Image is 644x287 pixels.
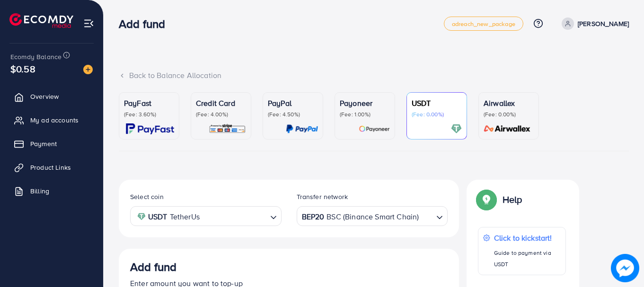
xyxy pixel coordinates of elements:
[412,97,462,109] p: USDT
[119,70,629,81] div: Back to Balance Allocation
[478,191,495,208] img: Popup guide
[7,87,96,106] a: Overview
[340,111,390,118] p: (Fee: 1.00%)
[126,123,174,134] img: card
[30,139,57,148] span: Payment
[203,209,266,224] input: Search for option
[137,212,146,221] img: coin
[9,13,73,28] img: logo
[484,111,534,118] p: (Fee: 0.00%)
[130,260,176,274] h3: Add fund
[196,111,246,118] p: (Fee: 4.00%)
[494,247,561,270] p: Guide to payment via USDT
[558,17,629,30] a: [PERSON_NAME]
[30,92,59,101] span: Overview
[340,97,390,109] p: Payoneer
[268,111,318,118] p: (Fee: 4.50%)
[83,18,94,29] img: menu
[196,97,246,109] p: Credit Card
[30,186,49,196] span: Billing
[209,123,246,134] img: card
[124,97,174,109] p: PayFast
[578,18,629,29] p: [PERSON_NAME]
[119,17,173,31] h3: Add fund
[7,111,96,130] a: My ad accounts
[503,194,522,205] p: Help
[420,209,432,224] input: Search for option
[7,134,96,153] a: Payment
[10,62,35,76] span: $0.58
[326,210,419,224] span: BSC (Binance Smart Chain)
[302,210,325,224] strong: BEP20
[83,65,93,74] img: image
[30,163,71,172] span: Product Links
[130,206,282,226] div: Search for option
[286,123,318,134] img: card
[148,210,168,224] strong: USDT
[7,182,96,200] a: Billing
[494,232,561,244] p: Click to kickstart!
[412,111,462,118] p: (Fee: 0.00%)
[359,123,390,134] img: card
[611,254,639,282] img: image
[130,192,164,201] label: Select coin
[297,192,348,201] label: Transfer network
[124,111,174,118] p: (Fee: 3.60%)
[481,123,534,134] img: card
[297,206,448,226] div: Search for option
[484,97,534,109] p: Airwallex
[30,115,79,125] span: My ad accounts
[10,52,62,61] span: Ecomdy Balance
[451,123,462,134] img: card
[452,21,515,27] span: adreach_new_package
[268,97,318,109] p: PayPal
[170,210,200,224] span: TetherUs
[7,158,96,177] a: Product Links
[444,17,523,31] a: adreach_new_package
